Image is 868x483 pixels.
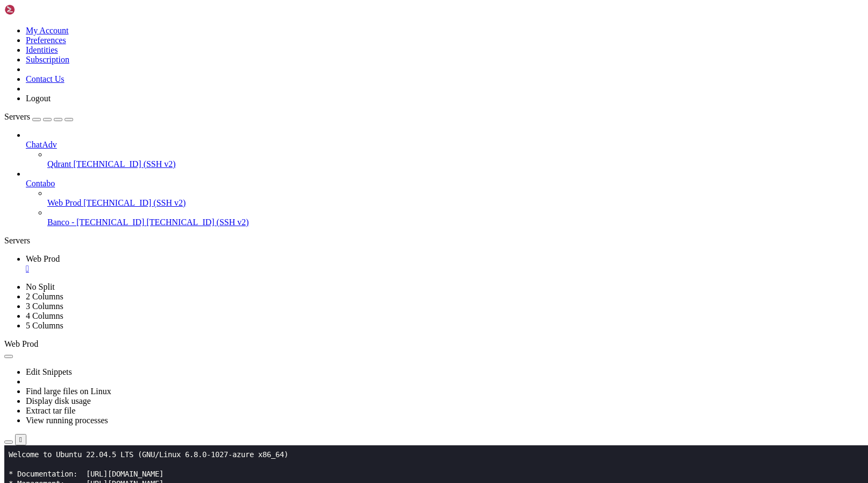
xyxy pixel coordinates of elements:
[4,101,728,111] x-row: Memory usage: 34% IPv4 address for eth0: [TECHNICAL_ID]
[26,254,864,274] a: Web Prod
[4,130,728,140] x-row: * Strictly confined Kubernetes makes edge and IoT secure. Learn how MicroK8s
[26,264,864,274] a: 
[4,112,30,121] span: Servers
[4,179,728,188] x-row: Expanded Security Maintenance for Applications is not enabled.
[4,112,73,121] a: Servers
[47,198,864,208] a: Web Prod [TECHNICAL_ID] (SSH v2)
[4,82,728,92] x-row: System load: 0.25 Processes: 181
[26,302,63,311] a: 3 Columns
[4,198,728,208] x-row: 142 updates can be applied immediately.
[26,387,111,396] a: Find large files on Linux
[26,179,864,188] a: Contabo
[47,150,864,169] li: Qdrant [TECHNICAL_ID] (SSH v2)
[4,276,728,285] x-row: Last login: [DATE] from [TECHNICAL_ID]
[26,36,66,45] a: Preferences
[26,74,65,83] a: Contact Us
[146,218,248,227] span: [TECHNICAL_ID] (SSH v2)
[26,26,69,35] a: My Account
[4,111,728,121] x-row: Swap usage: 0%
[26,45,58,54] a: Identities
[47,218,864,227] a: Banco - [TECHNICAL_ID] [TECHNICAL_ID] (SSH v2)
[133,286,138,295] span: ~
[4,236,864,246] div: Servers
[4,208,728,218] x-row: 115 of these updates are standard security updates.
[26,140,57,149] span: ChatAdv
[4,33,728,43] x-row: * Management: [URL][DOMAIN_NAME]
[26,367,72,376] a: Edit Snippets
[83,198,186,207] span: [TECHNICAL_ID] (SSH v2)
[47,159,71,169] span: Qdrant
[4,43,728,53] x-row: * Support: [URL][DOMAIN_NAME]
[26,406,75,415] a: Extract tar file
[4,339,38,348] span: Web Prod
[26,94,51,103] a: Logout
[26,55,69,64] a: Subscription
[26,416,108,425] a: View running processes
[4,92,728,101] x-row: Usage of /: 50.1% of 61.84GB Users logged in: 0
[19,436,22,444] div: 
[4,218,728,227] x-row: To see these additional updates run: apt list --upgradable
[47,159,864,169] a: Qdrant [TECHNICAL_ID] (SSH v2)
[26,254,60,263] span: Web Prod
[26,169,864,227] li: Contabo
[26,179,55,188] span: Contabo
[15,434,26,445] button: 
[47,198,81,207] span: Web Prod
[26,292,63,301] a: 2 Columns
[4,286,129,295] span: azureuser@chatadv-web-homolog
[47,188,864,208] li: Web Prod [TECHNICAL_ID] (SSH v2)
[4,285,728,295] x-row: : $
[4,4,728,14] x-row: Welcome to Ubuntu 22.04.5 LTS (GNU/Linux 6.8.0-1027-azure x86_64)
[73,159,175,169] span: [TECHNICAL_ID] (SSH v2)
[47,208,864,227] li: Banco - [TECHNICAL_ID] [TECHNICAL_ID] (SSH v2)
[26,282,55,291] a: No Split
[4,237,728,247] x-row: 4 additional security updates can be applied with ESM Apps.
[154,285,158,295] div: (33, 29)
[4,62,728,72] x-row: System information as of [DATE]
[26,396,91,405] a: Display disk usage
[47,218,144,227] span: Banco - [TECHNICAL_ID]
[4,24,728,33] x-row: * Documentation: [URL][DOMAIN_NAME]
[4,4,66,15] img: Shellngn
[26,321,63,330] a: 5 Columns
[4,247,728,256] x-row: Learn more about enabling ESM Apps service at [URL][DOMAIN_NAME]
[26,130,864,169] li: ChatAdv
[4,140,728,150] x-row: just raised the bar for easy, resilient and secure K8s cluster deployment.
[4,159,728,169] x-row: [URL][DOMAIN_NAME]
[26,311,63,320] a: 4 Columns
[26,140,864,150] a: ChatAdv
